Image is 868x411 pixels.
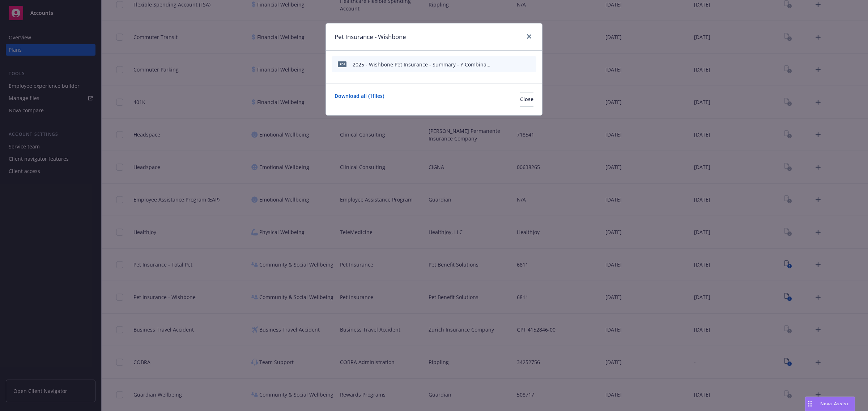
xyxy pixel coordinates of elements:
[820,401,849,407] span: Nova Assist
[525,32,533,41] a: close
[335,32,406,42] h1: Pet Insurance - Wishbone
[353,61,491,68] div: 2025 - Wishbone Pet Insurance - Summary - Y Combinator.pdf
[528,61,533,68] button: archive file
[335,92,384,107] a: Download all ( 1 files)
[338,61,346,67] span: pdf
[805,397,814,411] div: Drag to move
[515,61,522,68] button: preview file
[805,397,855,411] button: Nova Assist
[520,96,533,103] span: Close
[520,92,533,107] button: Close
[504,61,510,68] button: download file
